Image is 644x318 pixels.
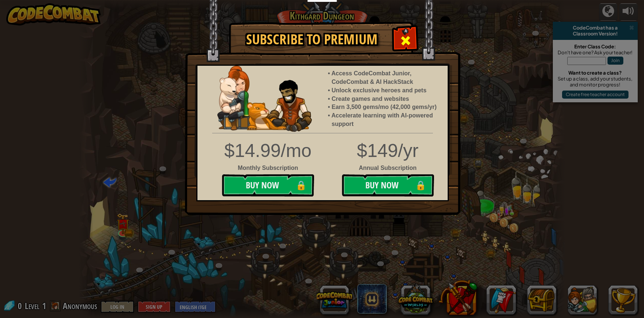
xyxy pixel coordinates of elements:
[332,95,440,103] li: Create games and websites
[332,112,440,129] li: Accelerate learning with AI-powered support
[219,138,317,164] div: $14.99/mo
[217,66,312,132] img: anya-and-nando-pet.webp
[192,164,453,172] div: Annual Subscription
[219,164,317,172] div: Monthly Subscription
[192,138,453,164] div: $149/yr
[237,32,388,47] h1: Subscribe to Premium
[332,103,440,112] li: Earn 3,500 gems/mo (42,000 gems/yr)
[332,86,440,95] li: Unlock exclusive heroes and pets
[222,174,314,196] button: Buy Now🔒
[342,174,434,196] button: Buy Now🔒
[332,69,440,86] li: Access CodeCombat Junior, CodeCombat & AI HackStack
